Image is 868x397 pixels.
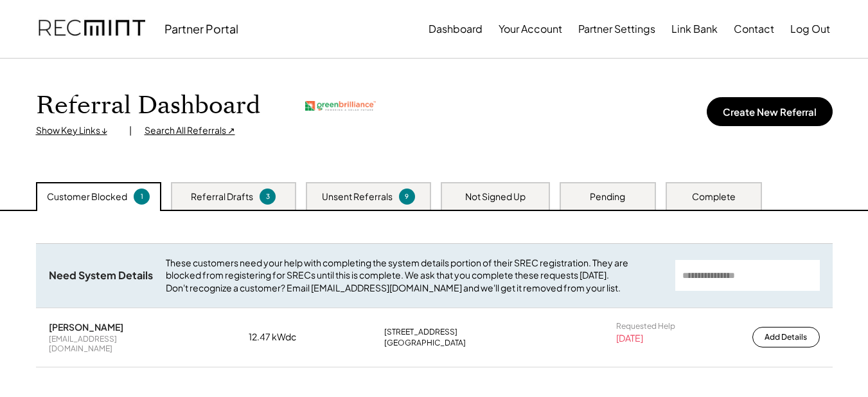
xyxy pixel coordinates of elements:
[136,192,148,201] div: 1
[401,192,413,201] div: 9
[590,190,625,203] div: Pending
[578,16,655,42] button: Partner Settings
[49,334,177,354] div: [EMAIL_ADDRESS][DOMAIN_NAME]
[692,190,736,203] div: Complete
[129,124,132,137] div: |
[261,192,274,201] div: 3
[752,327,820,347] button: Add Details
[164,21,238,36] div: Partner Portal
[166,257,662,295] div: These customers need your help with completing the system details portion of their SREC registrat...
[49,321,123,333] div: [PERSON_NAME]
[249,331,313,344] div: 12.47 kWdc
[384,327,457,337] div: [STREET_ADDRESS]
[145,124,235,137] div: Search All Referrals ↗
[36,91,260,121] h1: Referral Dashboard
[191,190,253,203] div: Referral Drafts
[790,16,830,42] button: Log Out
[36,124,116,137] div: Show Key Links ↓
[322,190,393,203] div: Unsent Referrals
[616,332,643,345] div: [DATE]
[49,269,153,282] div: Need System Details
[384,338,466,348] div: [GEOGRAPHIC_DATA]
[671,16,718,42] button: Link Bank
[707,97,833,126] button: Create New Referral
[305,101,376,111] img: greenbrilliance.png
[429,16,483,42] button: Dashboard
[616,321,675,331] div: Requested Help
[734,16,774,42] button: Contact
[465,190,526,203] div: Not Signed Up
[47,190,127,203] div: Customer Blocked
[39,7,145,51] img: recmint-logotype%403x.png
[499,16,562,42] button: Your Account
